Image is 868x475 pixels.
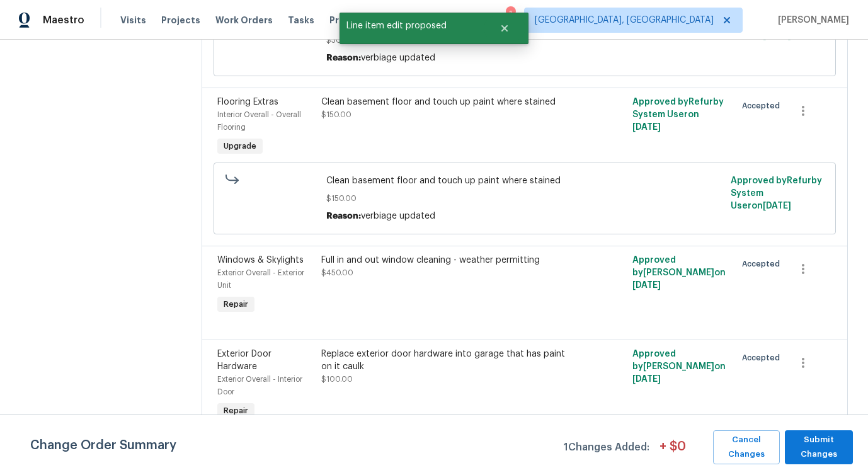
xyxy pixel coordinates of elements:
span: Clean basement floor and touch up paint where stained [326,175,722,187]
span: Windows & Skylights [217,256,304,265]
span: [DATE] [763,31,791,40]
span: Repair [219,298,253,311]
span: [DATE] [763,202,791,210]
span: Approved by [PERSON_NAME] on [632,350,726,384]
span: Approved by [PERSON_NAME] on [632,256,726,290]
button: Cancel Changes [713,430,780,464]
span: Repair [219,404,253,417]
span: Flooring Extras [217,98,278,106]
span: Approved by Refurby System User on [731,6,822,40]
span: [DATE] [632,375,661,384]
span: Reason: [326,54,361,62]
span: Upgrade [219,140,261,152]
span: [GEOGRAPHIC_DATA], [GEOGRAPHIC_DATA] [535,14,714,26]
span: Line item edit proposed [340,13,484,39]
span: Properties [329,14,379,26]
div: 1 [506,8,515,20]
span: Exterior Overall - Interior Door [217,375,302,396]
span: Visits [120,14,146,26]
span: [DATE] [632,123,661,132]
span: verbiage updated [361,54,435,62]
span: Approved by Refurby System User on [632,98,724,132]
span: + $ 0 [660,440,686,464]
span: verbiage updated [361,212,435,220]
span: $100.00 [321,375,353,383]
span: Accepted [742,352,785,364]
span: Projects [161,14,200,26]
span: 1 Changes Added: [564,435,649,464]
span: [PERSON_NAME] [773,14,849,26]
span: $30.00 [326,34,722,47]
span: Reason: [326,212,361,220]
button: Close [484,16,525,41]
span: Approved by Refurby System User on [731,176,822,210]
div: Clean basement floor and touch up paint where stained [321,96,573,108]
div: Replace exterior door hardware into garage that has paint on it caulk [321,348,573,373]
span: $150.00 [321,111,351,118]
span: Interior Overall - Overall Flooring [217,111,301,131]
span: Exterior Overall - Exterior Unit [217,269,304,289]
span: Change Order Summary [30,430,176,464]
span: Exterior Door Hardware [217,350,271,371]
span: Accepted [742,100,785,112]
span: Tasks [288,16,314,25]
span: Work Orders [215,14,273,26]
span: $450.00 [321,269,353,277]
span: Maestro [43,14,84,26]
button: Submit Changes [785,430,853,464]
span: $150.00 [326,192,722,205]
span: Cancel Changes [719,433,774,462]
span: [DATE] [632,281,661,290]
span: Submit Changes [791,433,847,462]
div: Full in and out window cleaning - weather permitting [321,254,573,266]
span: Accepted [742,258,785,270]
